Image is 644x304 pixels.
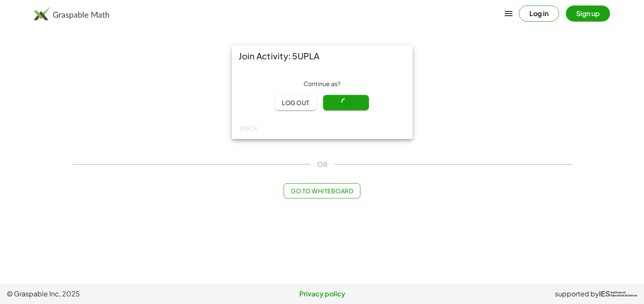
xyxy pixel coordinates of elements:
span: OR [317,159,327,170]
a: IESInstitute ofEducation Sciences [599,289,637,299]
div: Continue as ? [239,80,406,88]
span: Log out [282,99,309,106]
span: Institute of Education Sciences [610,291,637,297]
span: Go to Whiteboard [291,187,353,195]
button: Sign up [566,6,610,22]
span: supported by [555,289,599,299]
button: Log in [519,6,559,22]
span: IES [599,290,610,298]
div: Join Activity: 5UPLA [232,46,413,66]
a: Privacy policy [217,289,427,299]
button: Go to Whiteboard [284,183,360,198]
span: © Graspable Inc, 2025 [7,289,217,299]
button: Log out [275,95,316,110]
